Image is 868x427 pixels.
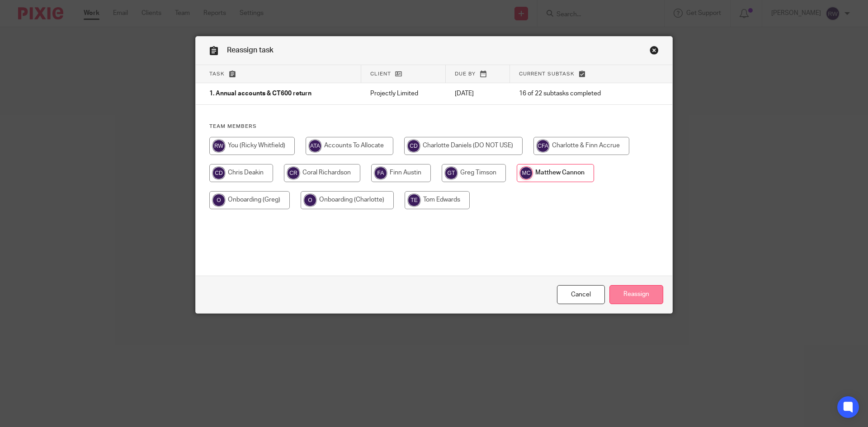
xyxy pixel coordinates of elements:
[609,285,663,305] input: Reassign
[650,46,659,58] a: Close this dialog window
[455,89,501,98] p: [DATE]
[455,71,476,76] span: Due by
[370,89,437,98] p: Projectly Limited
[209,123,659,130] h4: Team members
[209,91,311,97] span: 1. Annual accounts & CT600 return
[557,285,605,305] a: Close this dialog window
[519,71,575,76] span: Current subtask
[510,83,638,105] td: 16 of 22 subtasks completed
[209,71,225,76] span: Task
[227,47,274,54] span: Reassign task
[370,71,391,76] span: Client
